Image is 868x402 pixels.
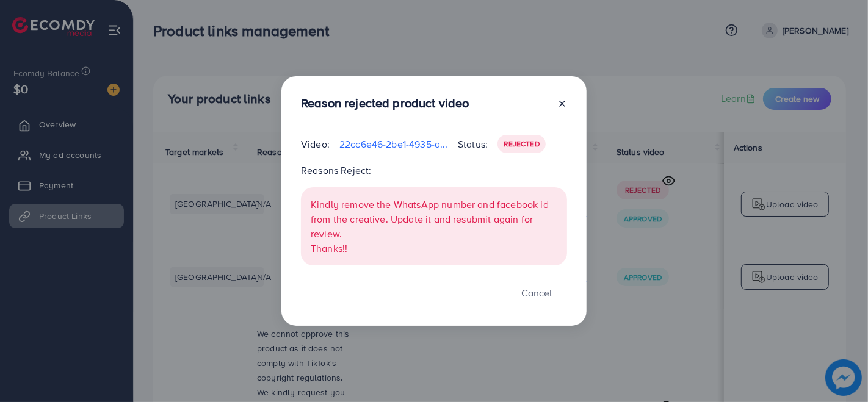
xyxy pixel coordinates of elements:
[301,163,567,178] p: Reasons Reject:
[506,280,567,306] button: Cancel
[504,138,540,149] span: Rejected
[311,197,557,241] p: Kindly remove the WhatsApp number and facebook id from the creative. Update it and resubmit again...
[458,137,488,151] p: Status:
[301,137,330,151] p: Video:
[311,241,557,256] p: Thanks!!
[339,137,448,151] p: 22cc6e46-2be1-4935-a56c-b117ba9080ef-1747158499239.mp4
[301,96,469,110] h3: Reason rejected product video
